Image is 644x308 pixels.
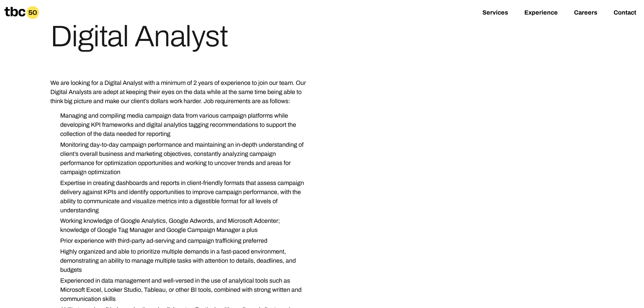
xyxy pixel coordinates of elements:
li: Working knowledge of Google Analytics, Google Adwords, and Microsoft Adcenter; knowledge of Googl... [55,216,310,235]
li: Experienced in data management and well-versed in the use of analytical tools such as Microsoft E... [55,276,310,304]
li: Monitoring day-to-day campaign performance and maintaining an in-depth understanding of client’s ... [55,140,310,177]
a: Careers [574,9,597,17]
a: Experience [524,9,558,17]
li: Highly organized and able to prioritize multiple demands in a fast-paced environment, demonstrati... [55,247,310,275]
h1: Digital Analyst [50,22,228,51]
li: Expertise in creating dashboards and reports in client-friendly formats that assess campaign deli... [55,179,310,215]
p: We are looking for a Digital Analyst with a minimum of 2 years of experience to join our team. Ou... [50,78,310,106]
li: Prior experience with third-party ad-serving and campaign trafficking preferred [55,236,310,245]
li: Managing and compiling media campaign data from various campaign platforms while developing KPI f... [55,111,310,139]
a: Contact [614,9,636,17]
a: Services [482,9,508,17]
